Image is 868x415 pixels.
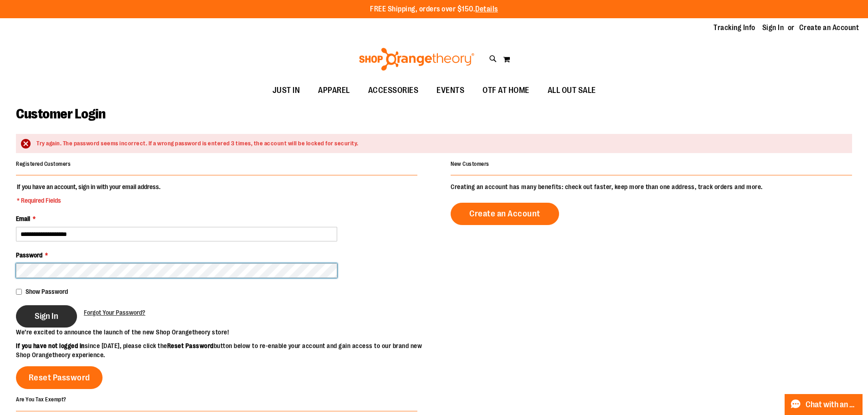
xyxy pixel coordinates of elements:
[806,400,857,409] span: Chat with an Expert
[84,309,145,316] span: Forgot Your Password?
[16,182,161,205] legend: If you have an account, sign in with your email address.
[84,308,145,317] a: Forgot Your Password?
[17,196,160,205] span: * Required Fields
[785,394,863,415] button: Chat with an Expert
[167,342,214,349] strong: Reset Password
[451,182,852,191] p: Creating an account has many benefits: check out faster, keep more than one address, track orders...
[483,80,529,101] span: OTF AT HOME
[26,288,68,295] span: Show Password
[799,23,859,33] a: Create an Account
[451,203,559,225] a: Create an Account
[475,5,498,13] a: Details
[16,341,434,359] p: since [DATE], please click the button below to re-enable your account and gain access to our bran...
[368,80,419,101] span: ACCESSORIES
[29,373,90,383] span: Reset Password
[16,215,30,222] span: Email
[469,209,540,219] span: Create an Account
[16,305,77,328] button: Sign In
[451,161,489,167] strong: New Customers
[16,328,434,337] p: We’re excited to announce the launch of the new Shop Orangetheory store!
[16,251,42,259] span: Password
[35,311,58,321] span: Sign In
[548,80,596,101] span: ALL OUT SALE
[16,396,67,403] strong: Are You Tax Exempt?
[36,139,843,148] div: Try again. The password seems incorrect. If a wrong password is entered 3 times, the account will...
[762,23,784,33] a: Sign In
[370,4,498,15] p: FREE Shipping, orders over $150.
[16,161,71,167] strong: Registered Customers
[437,80,464,101] span: EVENTS
[16,342,85,349] strong: If you have not logged in
[358,48,476,71] img: Shop Orangetheory
[16,366,103,389] a: Reset Password
[714,23,755,33] a: Tracking Info
[16,106,105,122] span: Customer Login
[272,80,300,101] span: JUST IN
[318,80,350,101] span: APPAREL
